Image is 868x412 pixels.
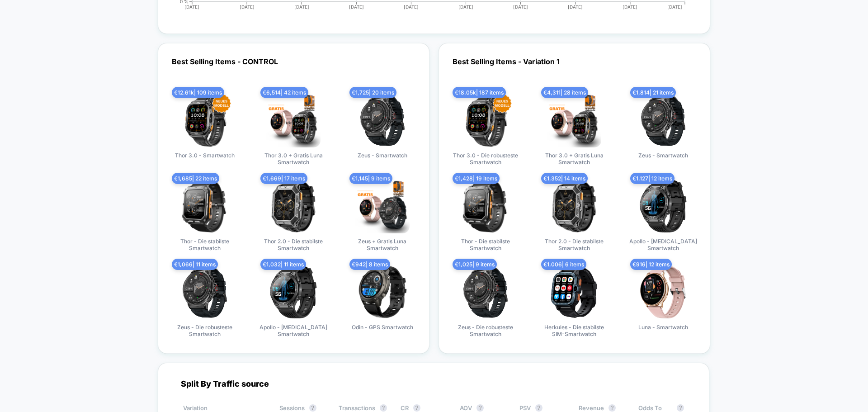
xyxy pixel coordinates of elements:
button: ? [380,404,387,412]
span: Thor 3.0 + Gratis Luna Smartwatch [259,152,327,166]
span: Apollo - [MEDICAL_DATA] Smartwatch [259,324,327,337]
span: Zeus - Die robusteste Smartwatch [171,324,239,337]
span: Zeus - Smartwatch [358,152,407,159]
span: € 1,352 | 14 items [541,173,588,184]
img: produt [355,179,410,233]
tspan: [DATE] [349,4,364,9]
span: Herkules - Die stabilste SIM-Smartwatch [540,324,608,337]
img: produt [266,179,321,233]
span: Odin - GPS Smartwatch [352,324,413,331]
img: produt [178,265,232,319]
button: ? [609,404,616,412]
img: produt [547,265,601,319]
span: € 1,066 | 11 items [172,259,218,270]
img: produt [458,265,513,319]
img: produt [636,93,690,147]
span: € 942 | 8 items [349,259,390,270]
span: € 1,127 | 12 items [630,173,675,184]
span: € 1,685 | 22 items [172,173,219,184]
tspan: [DATE] [239,4,254,9]
span: Thor 3.0 + Gratis Luna Smartwatch [540,152,608,166]
span: Zeus - Die robusteste Smartwatch [452,324,519,337]
span: Thor - Die stabilste Smartwatch [171,238,239,251]
span: Thor 3.0 - Die robusteste Smartwatch [452,152,519,166]
button: ? [677,404,684,412]
img: produt [636,179,690,233]
img: produt [355,265,410,319]
img: produt [178,179,232,233]
tspan: [DATE] [458,4,473,9]
button: ? [476,404,484,412]
span: € 1,025 | 9 items [453,259,497,270]
span: € 1,669 | 17 items [260,173,307,184]
img: produt [636,265,690,319]
span: Apollo - [MEDICAL_DATA] Smartwatch [629,238,697,251]
img: produt [266,265,321,319]
tspan: [DATE] [184,4,199,9]
tspan: [DATE] [404,4,419,9]
img: produt [355,93,410,147]
span: € 1,006 | 6 items [541,259,586,270]
span: Luna - Smartwatch [638,324,688,331]
span: Zeus + Gratis Luna Smartwatch [349,238,416,251]
img: produt [266,93,321,147]
tspan: [DATE] [568,4,583,9]
span: € 1,428 | 19 items [453,173,500,184]
span: € 1,032 | 11 items [260,259,306,270]
img: produt [547,179,601,233]
span: € 1,814 | 21 items [630,87,676,98]
button: ? [309,404,316,412]
tspan: [DATE] [294,4,309,9]
tspan: [DATE] [667,4,682,9]
span: € 916 | 12 items [630,259,672,270]
span: Zeus - Smartwatch [638,152,688,159]
img: produt [178,93,232,147]
span: € 18.05k | 187 items [453,87,506,98]
span: € 4,311 | 28 items [541,87,588,98]
span: Thor 3.0 - Smartwatch [175,152,235,159]
span: € 1,145 | 9 items [349,173,392,184]
button: ? [535,404,542,412]
span: Thor 2.0 - Die stabilste Smartwatch [259,238,327,251]
div: Split By Traffic source [174,379,693,388]
img: produt [458,179,513,233]
span: € 6,514 | 42 items [260,87,308,98]
span: € 1,725 | 20 items [349,87,396,98]
span: € 12.61k | 109 items [172,87,224,98]
button: ? [413,404,420,412]
tspan: [DATE] [513,4,528,9]
span: Thor 2.0 - Die stabilste Smartwatch [540,238,608,251]
img: produt [458,93,513,147]
tspan: [DATE] [623,4,638,9]
span: Thor - Die stabilste Smartwatch [452,238,519,251]
img: produt [547,93,601,147]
